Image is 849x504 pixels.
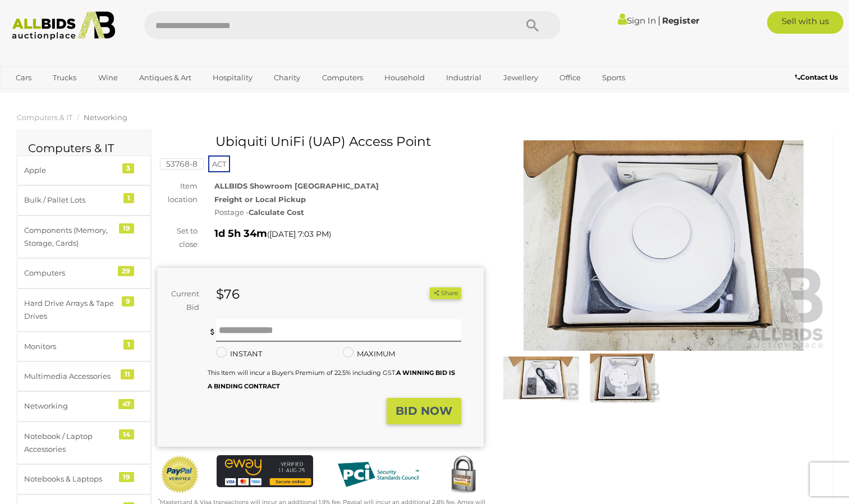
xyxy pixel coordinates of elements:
[269,229,329,239] span: [DATE] 7:03 PM
[17,113,72,122] a: Computers & IT
[84,113,127,122] a: Networking
[343,347,395,360] label: MAXIMUM
[216,286,240,302] strong: $76
[267,68,308,87] a: Charity
[119,429,134,439] div: 14
[122,163,134,173] div: 3
[119,223,134,233] div: 19
[267,230,331,239] span: ( )
[24,430,117,456] div: Notebook / Laptop Accessories
[217,455,313,487] img: eWAY Payment Gateway
[8,68,39,87] a: Cars
[24,267,117,280] div: Computers
[214,181,379,190] strong: ALLBIDS Showroom [GEOGRAPHIC_DATA]
[552,68,588,87] a: Office
[17,185,151,215] a: Bulk / Pallet Lots 1
[208,369,455,390] small: This Item will incur a Buyer's Premium of 22.5% including GST.
[149,224,206,251] div: Set to close
[17,288,151,332] a: Hard Drive Arrays & Tape Drives 9
[17,332,151,361] a: Monitors 1
[118,266,134,276] div: 29
[504,11,561,39] button: Search
[767,11,843,34] a: Sell with us
[208,369,455,390] b: A WINNING BID IS A BINDING CONTRACT
[17,155,151,185] a: Apple 3
[24,370,117,383] div: Multimedia Accessories
[417,288,428,299] li: Watch this item
[24,224,117,250] div: Components (Memory, Storage, Cards)
[163,135,481,149] h1: Ubiquiti UniFi (UAP) Access Point
[387,398,461,424] button: BID NOW
[795,73,838,81] b: Contact Us
[17,216,151,259] a: Components (Memory, Storage, Cards) 19
[662,15,699,26] a: Register
[17,421,151,465] a: Notebook / Laptop Accessories 14
[585,354,660,402] img: Ubiquiti UniFi (UAP) Access Point
[24,400,117,413] div: Networking
[214,227,267,240] strong: 1d 5h 34m
[443,455,483,495] img: Secured by Rapid SSL
[149,180,206,206] div: Item location
[122,296,134,306] div: 9
[160,455,200,494] img: Official PayPal Seal
[17,391,151,421] a: Networking 47
[24,473,117,485] div: Notebooks & Laptops
[315,68,370,87] a: Computers
[795,71,841,84] a: Contact Us
[503,354,579,402] img: Ubiquiti UniFi (UAP) Access Point
[24,164,117,177] div: Apple
[216,347,262,360] label: INSTANT
[396,404,452,418] strong: BID NOW
[618,15,656,26] a: Sign In
[205,68,260,87] a: Hospitality
[595,68,632,87] a: Sports
[214,206,484,219] div: Postage -
[377,68,432,87] a: Household
[160,158,204,169] mark: 53768-8
[132,68,199,87] a: Antiques & Art
[123,193,134,203] div: 1
[208,155,230,172] span: ACT
[214,195,306,204] strong: Freight or Local Pickup
[430,287,461,299] button: Share
[8,87,103,106] a: [GEOGRAPHIC_DATA]
[24,194,117,207] div: Bulk / Pallet Lots
[17,258,151,288] a: Computers 29
[119,472,134,482] div: 19
[160,159,204,168] a: 53768-8
[123,340,134,350] div: 1
[658,14,660,26] span: |
[17,361,151,391] a: Multimedia Accessories 11
[24,340,117,353] div: Monitors
[249,208,304,217] strong: Calculate Cost
[45,68,84,87] a: Trucks
[157,287,208,314] div: Current Bid
[91,68,125,87] a: Wine
[17,464,151,494] a: Notebooks & Laptops 19
[501,140,827,351] img: Ubiquiti UniFi (UAP) Access Point
[118,399,134,409] div: 47
[121,369,134,379] div: 11
[439,68,489,87] a: Industrial
[6,11,121,40] img: Allbids.com.au
[496,68,545,87] a: Jewellery
[28,142,140,154] h2: Computers & IT
[24,297,117,323] div: Hard Drive Arrays & Tape Drives
[330,455,426,494] img: PCI DSS compliant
